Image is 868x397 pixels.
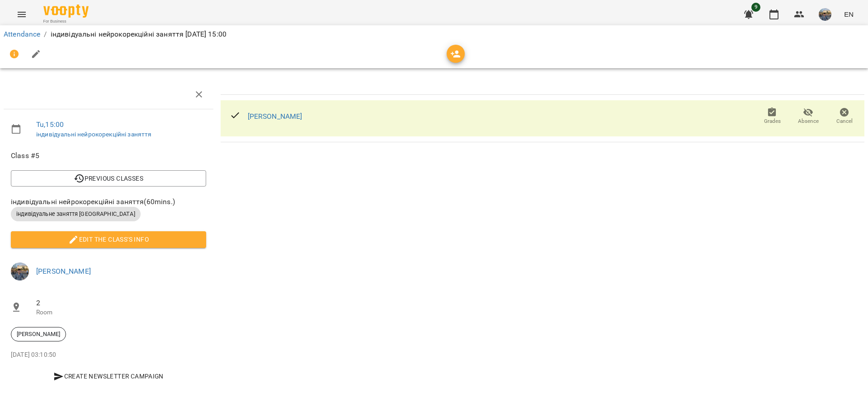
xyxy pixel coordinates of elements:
[11,330,66,338] span: [PERSON_NAME]
[43,5,89,18] img: Voopty Logo
[4,30,40,38] a: Attendance
[11,210,141,218] span: індивідуальне заняття [GEOGRAPHIC_DATA]
[819,8,831,21] img: e4bc6a3ab1e62a2b3fe154bdca76ca1b.jpg
[248,112,302,121] a: [PERSON_NAME]
[11,196,206,207] span: індивідуальні нейрокорекційні заняття ( 60 mins. )
[11,327,66,341] div: [PERSON_NAME]
[51,29,226,40] p: індивідуальні нейрокорекційні заняття [DATE] 15:00
[11,231,206,248] button: Edit the class's Info
[836,117,853,125] span: Cancel
[790,104,826,129] button: Absence
[36,298,206,308] span: 2
[11,170,206,187] button: Previous Classes
[18,234,199,245] span: Edit the class's Info
[11,4,33,25] button: Menu
[44,29,47,40] li: /
[11,368,206,384] button: Create Newsletter Campaign
[11,350,206,360] p: [DATE] 03:10:50
[826,104,863,129] button: Cancel
[764,117,781,125] span: Grades
[11,262,29,280] img: e4bc6a3ab1e62a2b3fe154bdca76ca1b.jpg
[36,120,64,129] a: Tu , 15:00
[14,371,203,382] span: Create Newsletter Campaign
[18,173,199,184] span: Previous Classes
[36,267,91,276] a: [PERSON_NAME]
[754,104,790,129] button: Grades
[844,9,854,19] span: EN
[798,117,819,125] span: Absence
[36,308,206,317] p: Room
[4,29,864,40] nav: breadcrumb
[751,3,760,12] span: 9
[11,150,206,161] span: Class #5
[840,6,857,23] button: EN
[43,19,89,24] span: For Business
[36,131,151,138] a: індивідуальні нейрокорекційні заняття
